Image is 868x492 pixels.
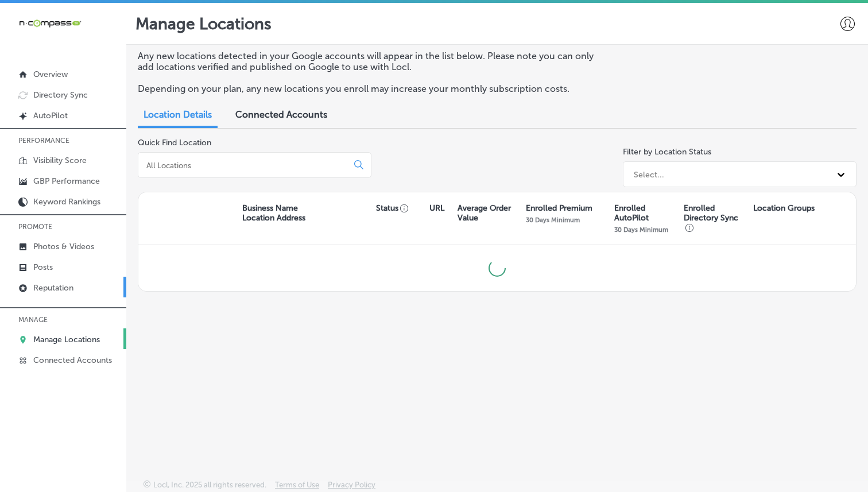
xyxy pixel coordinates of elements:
[614,203,678,223] p: Enrolled AutoPilot
[684,203,747,233] p: Enrolled Directory Sync
[145,160,345,171] input: All Locations
[33,111,68,121] p: AutoPilot
[33,69,68,79] p: Overview
[33,197,100,207] p: Keyword Rankings
[458,203,521,223] p: Average Order Value
[526,216,580,224] p: 30 Days Minimum
[235,109,327,120] span: Connected Accounts
[33,156,87,165] p: Visibility Score
[33,176,100,186] p: GBP Performance
[526,203,592,213] p: Enrolled Premium
[138,83,605,94] p: Depending on your plan, any new locations you enroll may increase your monthly subscription costs.
[138,51,605,72] p: Any new locations detected in your Google accounts will appear in the list below. Please note you...
[376,203,429,213] p: Status
[138,138,211,148] label: Quick Find Location
[135,14,272,33] p: Manage Locations
[614,226,668,234] p: 30 Days Minimum
[33,335,100,344] p: Manage Locations
[242,203,305,223] p: Business Name Location Address
[33,90,88,100] p: Directory Sync
[623,147,711,157] label: Filter by Location Status
[429,203,444,213] p: URL
[33,283,73,293] p: Reputation
[33,262,53,272] p: Posts
[634,169,664,179] div: Select...
[18,18,82,29] img: 660ab0bf-5cc7-4cb8-ba1c-48b5ae0f18e60NCTV_CLogo_TV_Black_-500x88.png
[33,355,112,365] p: Connected Accounts
[144,109,212,120] span: Location Details
[153,481,266,489] p: Locl, Inc. 2025 all rights reserved.
[753,203,815,213] p: Location Groups
[33,242,94,251] p: Photos & Videos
